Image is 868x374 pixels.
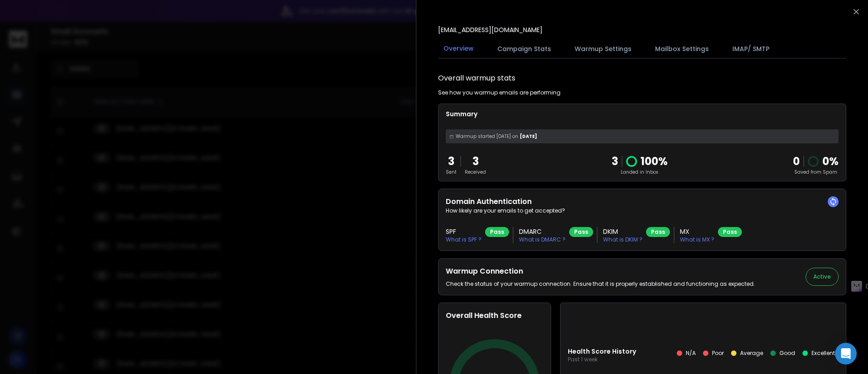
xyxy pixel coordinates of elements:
[612,169,668,175] p: Landed in Inbox
[612,154,618,169] p: 3
[446,169,457,175] p: Sent
[519,236,566,243] p: What is DMARC ?
[686,350,696,357] p: N/A
[446,207,839,214] p: How likely are your emails to get accepted?
[485,227,509,237] div: Pass
[446,280,755,288] p: Check the status of your warmup connection. Ensure that it is properly established and functionin...
[446,129,839,143] div: [DATE]
[793,154,800,169] strong: 0
[492,39,557,59] button: Campaign Stats
[456,133,518,140] span: Warmup started [DATE] on
[650,39,714,59] button: Mailbox Settings
[811,350,835,357] p: Excellent
[822,154,839,169] p: 0 %
[806,268,839,286] button: Active
[438,25,542,34] p: [EMAIL_ADDRESS][DOMAIN_NAME]
[465,154,486,169] p: 3
[569,227,593,237] div: Pass
[446,109,839,118] p: Summary
[446,196,839,207] h2: Domain Authentication
[446,227,481,236] h3: SPF
[438,38,479,59] button: Overview
[446,154,457,169] p: 3
[680,236,714,243] p: What is MX ?
[519,227,566,236] h3: DMARC
[438,73,515,84] h1: Overall warmup stats
[718,227,742,237] div: Pass
[438,89,561,96] p: See how you warmup emails are performing
[835,343,857,365] div: Open Intercom Messenger
[446,310,543,321] h2: Overall Health Score
[569,39,637,59] button: Warmup Settings
[465,169,486,175] p: Received
[680,227,714,236] h3: MX
[603,227,642,236] h3: DKIM
[446,236,481,243] p: What is SPF ?
[641,154,668,169] p: 100 %
[727,39,775,59] button: IMAP/ SMTP
[712,350,724,357] p: Poor
[646,227,670,237] div: Pass
[779,350,795,357] p: Good
[568,347,636,356] p: Health Score History
[568,356,636,363] p: Past 1 week
[793,169,839,175] p: Saved from Spam
[740,350,763,357] p: Average
[446,266,755,277] h2: Warmup Connection
[603,236,642,243] p: What is DKIM ?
